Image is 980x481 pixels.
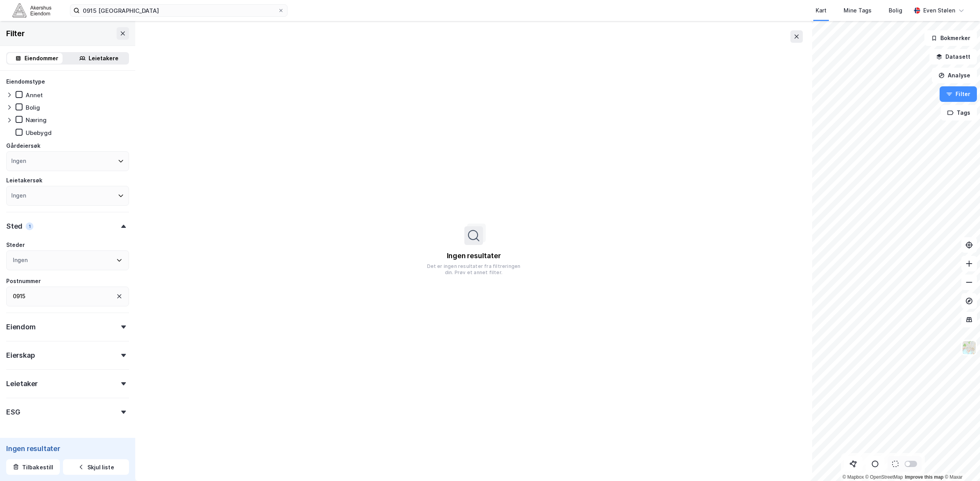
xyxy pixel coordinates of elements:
[26,222,33,230] div: 1
[26,91,43,99] div: Annet
[11,156,26,166] div: Ingen
[905,474,943,480] a: Improve this map
[865,474,903,480] a: OpenStreetMap
[6,222,23,231] div: Sted
[6,351,35,360] div: Eierskap
[929,49,977,65] button: Datasett
[923,6,955,15] div: Even Stølen
[6,77,45,86] div: Eiendomstype
[6,141,40,150] div: Gårdeiersøk
[844,6,872,15] div: Mine Tags
[13,255,28,265] div: Ingen
[11,191,26,200] div: Ingen
[6,322,36,332] div: Eiendom
[447,251,501,261] div: Ingen resultater
[889,6,902,15] div: Bolig
[842,474,864,480] a: Mapbox
[924,30,977,46] button: Bokmerker
[6,459,60,475] button: Tilbakestill
[424,263,523,276] div: Det er ingen resultater fra filtreringen din. Prøv et annet filter.
[6,276,41,286] div: Postnummer
[962,340,977,355] img: Z
[940,86,977,102] button: Filter
[941,105,977,121] button: Tags
[26,116,47,124] div: Næring
[6,176,42,185] div: Leietakersøk
[6,408,20,417] div: ESG
[89,54,119,63] div: Leietakere
[941,444,980,481] iframe: Chat Widget
[932,68,977,83] button: Analyse
[63,459,129,475] button: Skjul liste
[26,129,52,136] div: Ubebygd
[13,292,25,301] div: 0915
[6,444,129,453] div: Ingen resultater
[24,54,58,63] div: Eiendommer
[816,6,827,15] div: Kart
[26,104,40,111] div: Bolig
[6,27,25,40] div: Filter
[941,444,980,481] div: Kontrollprogram for chat
[80,5,278,16] input: Søk på adresse, matrikkel, gårdeiere, leietakere eller personer
[6,379,38,388] div: Leietaker
[6,240,25,250] div: Steder
[12,3,51,17] img: akershus-eiendom-logo.9091f326c980b4bce74ccdd9f866810c.svg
